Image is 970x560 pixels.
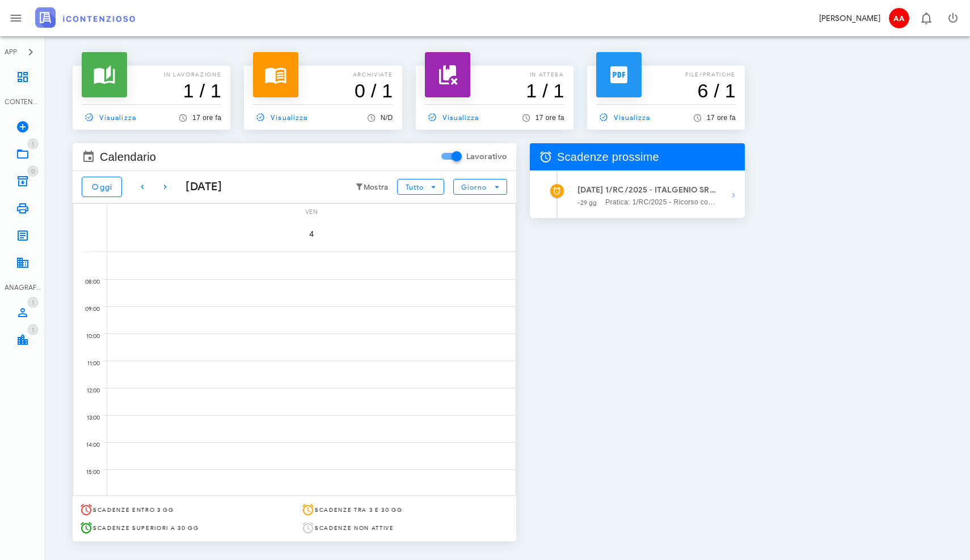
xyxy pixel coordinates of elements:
[73,303,102,315] div: 09:00
[296,218,327,250] button: 4
[707,114,736,122] span: 17 ore fa
[27,165,39,177] span: Distintivo
[596,70,736,79] p: file/pratiche
[82,112,136,122] span: Visualizza
[100,148,156,166] span: Calendario
[93,506,174,514] span: Scadenze entro 3 gg
[596,79,736,102] h3: 6 / 1
[315,506,403,514] span: Scadenze tra 3 e 30 gg
[253,70,393,79] p: archiviate
[885,5,912,32] button: AA
[73,384,102,397] div: 12:00
[605,184,717,196] strong: 1/RC/2025 - ITALGENIO SRL - Deposita la Costituzione in [GEOGRAPHIC_DATA]
[889,8,909,28] span: AA
[453,179,507,195] button: Giorno
[82,70,221,79] p: In lavorazione
[82,109,141,125] a: Visualizza
[557,148,659,166] span: Scadenze prossime
[73,330,102,343] div: 10:00
[27,297,39,308] span: Distintivo
[73,412,102,424] div: 13:00
[466,151,507,163] label: Lavorativo
[596,112,651,122] span: Visualizza
[296,229,327,239] span: 4
[577,185,604,195] strong: [DATE]
[425,70,564,79] p: in attesa
[5,97,41,107] div: CONTENZIOSO
[27,138,39,149] span: Distintivo
[91,182,112,192] span: Oggi
[425,79,564,102] h3: 1 / 1
[73,493,102,506] div: 16:00
[425,112,479,122] span: Visualizza
[32,299,34,306] span: 1
[5,283,41,293] div: ANAGRAFICA
[32,326,34,334] span: 1
[82,79,221,102] h3: 1 / 1
[73,357,102,370] div: 11:00
[82,177,122,197] button: Oggi
[912,5,939,32] button: Distintivo
[381,114,393,122] span: N/D
[27,324,39,335] span: Distintivo
[605,196,717,208] span: Pratica: 1/RC/2025 - Ricorso contro AGENZIA DELLE ENTRATE
[577,199,597,207] small: -29 gg
[253,112,307,122] span: Visualizza
[405,183,424,191] span: Tutto
[535,114,564,122] span: 17 ore fa
[31,168,35,175] span: 0
[93,524,199,532] span: Scadenze superiori a 30 gg
[73,466,102,478] div: 15:00
[397,179,444,195] button: Tutto
[315,524,394,532] span: Scadenze non attive
[253,109,312,125] a: Visualizza
[596,109,655,125] a: Visualizza
[722,184,745,207] button: Mostra dettagli
[73,439,102,451] div: 14:00
[176,178,222,195] div: [DATE]
[819,12,880,24] div: [PERSON_NAME]
[73,276,102,288] div: 08:00
[107,204,516,218] div: ven
[35,7,135,28] img: logo-text-2x.png
[364,183,389,192] small: Mostra
[461,183,487,191] span: Giorno
[253,79,393,102] h3: 0 / 1
[32,140,34,148] span: 1
[192,114,221,122] span: 17 ore fa
[425,109,484,125] a: Visualizza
